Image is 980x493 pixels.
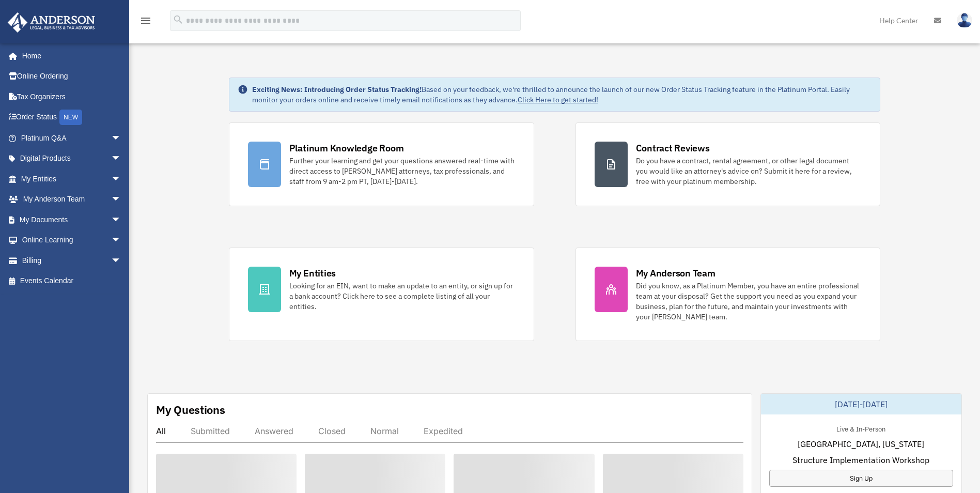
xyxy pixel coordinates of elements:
div: Based on your feedback, we're thrilled to announce the launch of our new Order Status Tracking fe... [252,84,872,105]
div: Closed [318,426,346,436]
a: My Anderson Teamarrow_drop_down [7,189,137,210]
a: Home [7,45,132,66]
div: Did you know, as a Platinum Member, you have an entire professional team at your disposal? Get th... [636,281,862,322]
div: Normal [370,426,399,436]
div: Submitted [191,426,230,436]
div: Looking for an EIN, want to make an update to an entity, or sign up for a bank account? Click her... [289,281,515,312]
span: arrow_drop_down [111,209,132,230]
div: My Entities [289,267,336,280]
strong: Exciting News: Introducing Order Status Tracking! [252,85,422,94]
div: Further your learning and get your questions answered real-time with direct access to [PERSON_NAM... [289,156,515,187]
a: My Entitiesarrow_drop_down [7,168,137,189]
div: Live & In-Person [828,423,894,434]
span: Structure Implementation Workshop [792,454,929,466]
i: search [173,14,184,25]
div: Do you have a contract, rental agreement, or other legal document you would like an attorney's ad... [636,156,862,187]
a: Platinum Knowledge Room Further your learning and get your questions answered real-time with dire... [229,122,534,206]
a: Sign Up [769,470,953,487]
a: Tax Organizers [7,86,137,107]
div: Answered [255,426,293,436]
a: Billingarrow_drop_down [7,250,137,271]
a: My Documentsarrow_drop_down [7,209,137,230]
a: Digital Productsarrow_drop_down [7,148,137,169]
span: arrow_drop_down [111,168,132,190]
img: Anderson Advisors Platinum Portal [5,12,98,33]
span: arrow_drop_down [111,230,132,251]
div: NEW [59,110,82,125]
a: Online Learningarrow_drop_down [7,230,137,251]
a: Platinum Q&Aarrow_drop_down [7,128,137,148]
a: Click Here to get started! [518,95,598,104]
img: User Pic [957,13,972,28]
span: arrow_drop_down [111,250,132,271]
span: arrow_drop_down [111,189,132,210]
a: Order StatusNEW [7,107,137,128]
div: All [156,426,166,436]
span: arrow_drop_down [111,128,132,149]
a: Contract Reviews Do you have a contract, rental agreement, or other legal document you would like... [575,122,881,206]
a: menu [139,18,152,27]
a: My Anderson Team Did you know, as a Platinum Member, you have an entire professional team at your... [575,248,881,341]
a: Online Ordering [7,66,137,87]
span: arrow_drop_down [111,148,132,170]
div: Contract Reviews [636,142,710,155]
i: menu [139,14,152,27]
div: My Questions [156,402,225,418]
div: [DATE]-[DATE] [761,394,961,414]
div: My Anderson Team [636,267,715,280]
a: Events Calendar [7,271,137,291]
div: Expedited [424,426,463,436]
span: [GEOGRAPHIC_DATA], [US_STATE] [798,438,924,450]
a: My Entities Looking for an EIN, want to make an update to an entity, or sign up for a bank accoun... [229,248,534,341]
div: Platinum Knowledge Room [289,142,404,155]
